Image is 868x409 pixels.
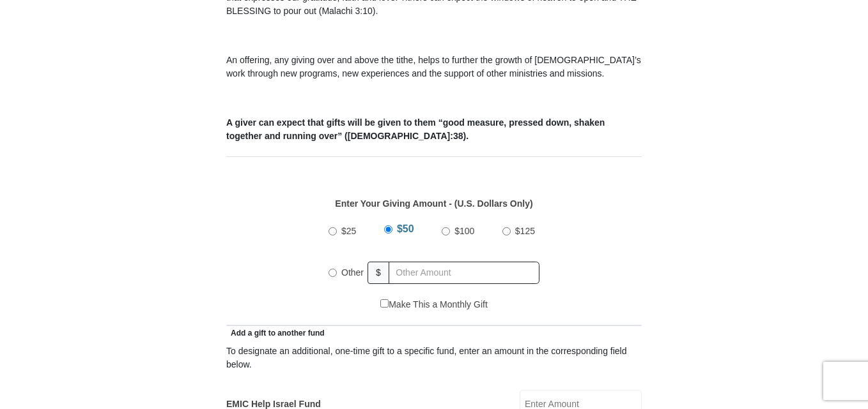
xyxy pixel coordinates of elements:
[226,329,325,338] span: Add a gift to another fund
[341,226,356,236] span: $25
[397,223,414,234] span: $50
[335,198,532,209] strong: Enter Your Giving Amount - (U.S. Dollars Only)
[380,299,389,308] input: Make This a Monthly Gift
[341,267,364,278] span: Other
[226,54,642,80] p: An offering, any giving over and above the tithe, helps to further the growth of [DEMOGRAPHIC_DAT...
[515,226,535,236] span: $125
[380,298,488,311] label: Make This a Monthly Gift
[389,262,539,284] input: Other Amount
[454,226,474,236] span: $100
[226,117,605,141] b: A giver can expect that gifts will be given to them “good measure, pressed down, shaken together ...
[226,345,642,371] div: To designate an additional, one-time gift to a specific fund, enter an amount in the correspondin...
[368,262,389,284] span: $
